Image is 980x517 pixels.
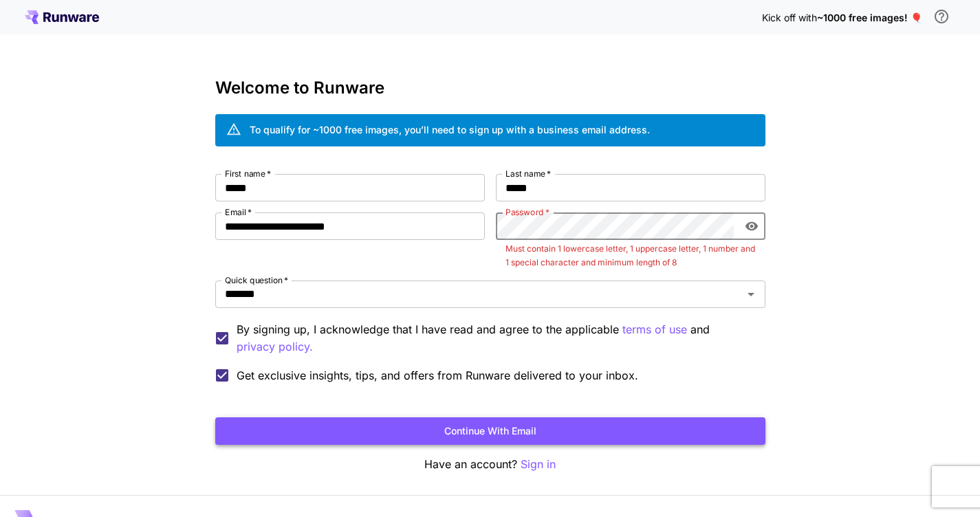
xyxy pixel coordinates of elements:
span: ~1000 free images! 🎈 [817,12,922,23]
button: Sign in [521,456,556,473]
button: In order to qualify for free credit, you need to sign up with a business email address and click ... [928,3,955,30]
label: First name [225,168,271,179]
span: Kick off with [762,12,817,23]
label: Quick question [225,274,288,286]
p: Must contain 1 lowercase letter, 1 uppercase letter, 1 number and 1 special character and minimum... [505,242,756,269]
h3: Welcome to Runware [215,78,765,98]
button: Continue with email [215,417,765,445]
div: To qualify for ~1000 free images, you’ll need to sign up with a business email address. [250,122,650,137]
label: Password [505,206,549,218]
p: terms of use [622,321,687,338]
p: Have an account? [215,456,765,473]
p: By signing up, I acknowledge that I have read and agree to the applicable and [237,321,754,355]
p: privacy policy. [237,338,313,355]
button: By signing up, I acknowledge that I have read and agree to the applicable terms of use and [237,338,313,355]
button: Open [741,285,761,304]
button: toggle password visibility [739,214,764,239]
label: Last name [505,168,551,179]
span: Get exclusive insights, tips, and offers from Runware delivered to your inbox. [237,367,638,384]
label: Email [225,206,252,218]
button: By signing up, I acknowledge that I have read and agree to the applicable and privacy policy. [622,321,687,338]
